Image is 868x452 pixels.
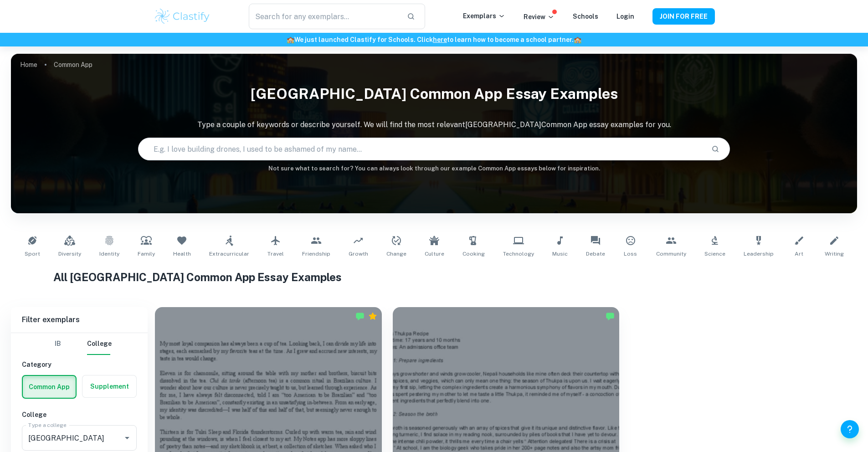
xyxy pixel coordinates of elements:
img: Marked [606,312,615,321]
div: Premium [368,312,377,321]
label: Type a college [28,421,66,429]
h6: Not sure what to search for? You can always look through our example Common App essays below for ... [11,164,857,173]
button: IB [47,333,69,355]
h6: Category [22,360,137,370]
span: Health [173,250,191,258]
span: Friendship [302,250,330,258]
span: Leadership [744,250,774,258]
span: Diversity [58,250,81,258]
a: here [433,36,447,43]
span: Loss [624,250,637,258]
a: Login [616,13,634,20]
span: Change [386,250,406,258]
span: Technology [503,250,534,258]
img: Clastify logo [154,7,211,26]
h6: College [22,410,137,420]
p: Review [524,12,555,22]
button: Supplement [82,375,136,397]
span: Writing [825,250,844,258]
h1: [GEOGRAPHIC_DATA] Common App Essay Examples [11,79,857,108]
button: Help and Feedback [841,420,859,438]
p: Common App [54,60,92,70]
img: Marked [355,312,365,321]
span: Culture [425,250,444,258]
span: Cooking [462,250,485,258]
span: Sport [25,250,40,258]
h6: We just launched Clastify for Schools. Click to learn how to become a school partner. [2,35,866,45]
span: 🏫 [287,36,294,43]
button: Search [708,141,723,157]
p: Exemplars [463,11,505,21]
span: Music [552,250,568,258]
input: Search for any exemplars... [249,4,399,29]
span: Debate [586,250,605,258]
span: Family [138,250,155,258]
span: Art [795,250,803,258]
span: Identity [99,250,119,258]
span: Science [704,250,725,258]
button: College [87,333,112,355]
input: E.g. I love building drones, I used to be ashamed of my name... [139,136,704,162]
button: Common App [23,376,76,398]
span: Travel [267,250,284,258]
a: Home [20,58,37,71]
span: Community [656,250,686,258]
span: 🏫 [574,36,581,43]
h6: Filter exemplars [11,307,148,333]
p: Type a couple of keywords or describe yourself. We will find the most relevant [GEOGRAPHIC_DATA] ... [11,119,857,130]
button: Open [121,431,134,444]
div: Filter type choice [47,333,112,355]
h1: All [GEOGRAPHIC_DATA] Common App Essay Examples [53,269,815,285]
a: Schools [573,13,598,20]
span: Extracurricular [209,250,249,258]
button: JOIN FOR FREE [652,8,715,25]
span: Growth [349,250,368,258]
